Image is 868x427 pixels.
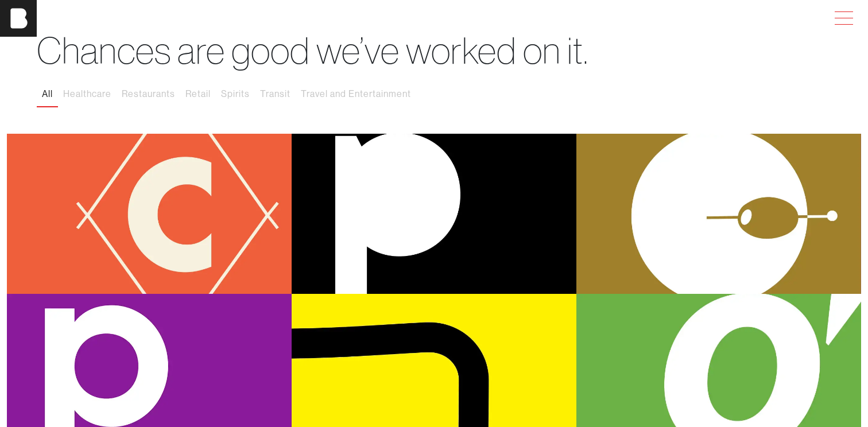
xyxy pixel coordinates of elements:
button: Healthcare [58,82,117,106]
h1: Chances are good we’ve worked on it. [37,29,831,73]
button: Restaurants [117,82,180,106]
button: Retail [180,82,216,106]
button: Transit [255,82,296,106]
button: All [37,82,58,106]
button: Travel and Entertainment [296,82,416,106]
button: Spirits [216,82,255,106]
